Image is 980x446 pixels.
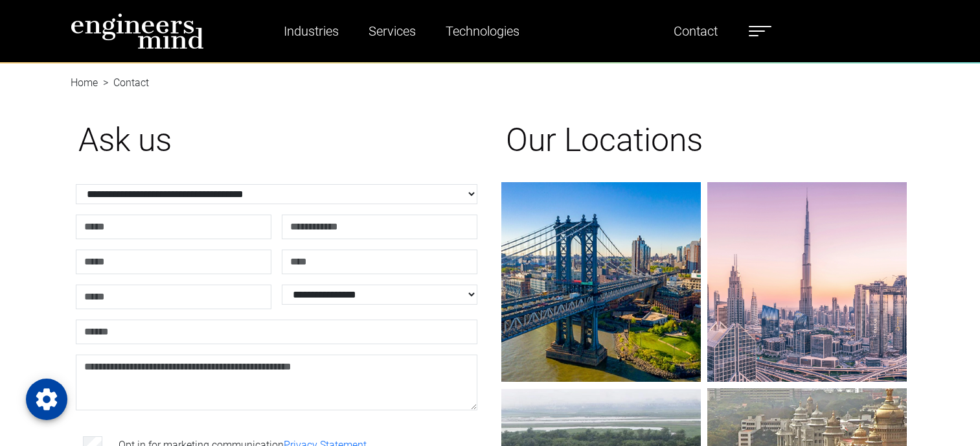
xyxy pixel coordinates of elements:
[78,121,475,159] h1: Ask us
[668,16,723,46] a: Contact
[501,182,701,382] img: gif
[363,16,421,46] a: Services
[71,76,98,89] a: Home
[506,121,902,159] h1: Our Locations
[71,13,204,49] img: logo
[440,16,525,46] a: Technologies
[71,62,910,78] nav: breadcrumb
[707,182,907,382] img: gif
[98,75,149,91] li: Contact
[279,16,344,46] a: Industries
